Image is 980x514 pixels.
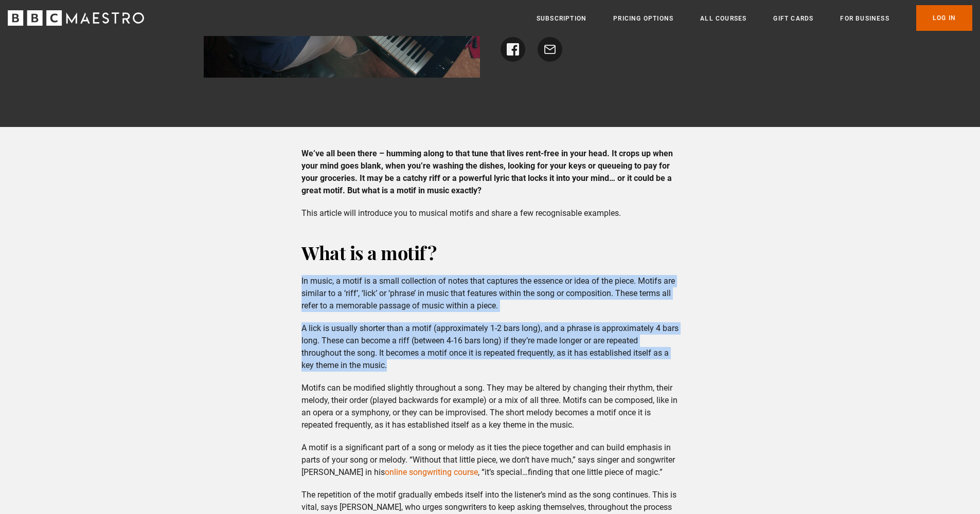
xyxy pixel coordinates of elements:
a: All Courses [700,13,746,24]
a: Subscription [537,13,586,24]
strong: We’ve all been there – humming along to that tune that lives rent-free in your head. It crops up ... [301,149,673,195]
p: A lick is usually shorter than a motif (approximately 1-2 bars long), and a phrase is approximate... [301,322,679,372]
a: Log In [916,5,972,31]
svg: BBC Maestro [8,10,144,26]
p: This article will introduce you to musical motifs and share a few recognisable examples. [301,207,679,219]
a: Gift Cards [773,13,813,24]
p: In music, a motif is a small collection of notes that captures the essence or idea of the piece. ... [301,275,679,312]
p: A motif is a significant part of a song or melody as it ties the piece together and can build emp... [301,442,679,479]
a: For business [840,13,889,24]
p: Motifs can be modified slightly throughout a song. They may be altered by changing their rhythm, ... [301,382,679,431]
h2: What is a motif? [301,240,679,265]
nav: Primary [537,5,972,31]
a: online songwriting course [385,467,478,477]
a: Pricing Options [613,13,673,24]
